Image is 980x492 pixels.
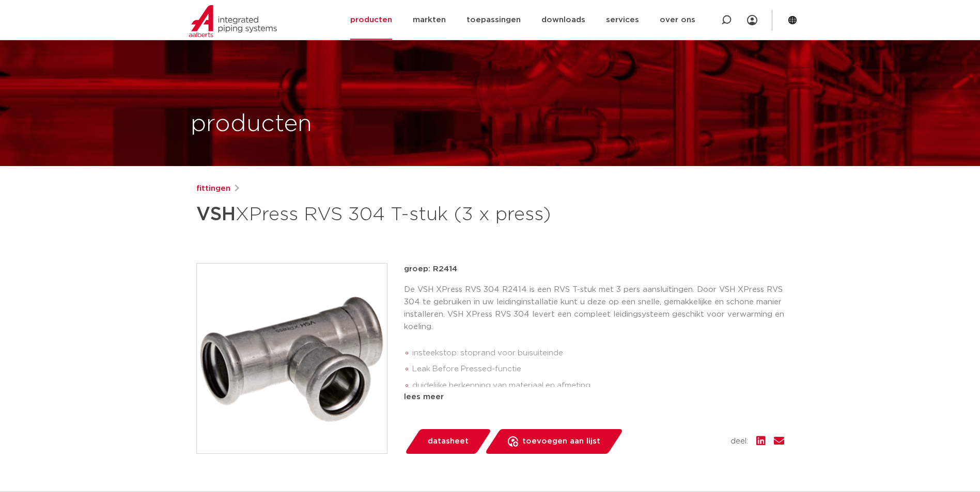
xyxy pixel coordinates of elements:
h1: XPress RVS 304 T-stuk (3 x press) [196,199,584,230]
a: datasheet [404,429,492,454]
p: De VSH XPress RVS 304 R2414 is een RVS T-stuk met 3 pers aansluitingen. Door VSH XPress RVS 304 t... [404,284,784,333]
div: lees meer [404,391,784,403]
img: Product Image for VSH XPress RVS 304 T-stuk (3 x press) [197,264,387,453]
span: datasheet [428,433,469,450]
a: fittingen [196,183,230,195]
h1: producten [191,108,312,141]
li: duidelijke herkenning van materiaal en afmeting [412,378,784,394]
li: Leak Before Pressed-functie [412,361,784,378]
li: insteekstop: stoprand voor buisuiteinde [412,345,784,362]
span: deel: [730,435,748,448]
strong: VSH [196,205,236,224]
span: toevoegen aan lijst [522,433,600,450]
p: groep: R2414 [404,263,784,275]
